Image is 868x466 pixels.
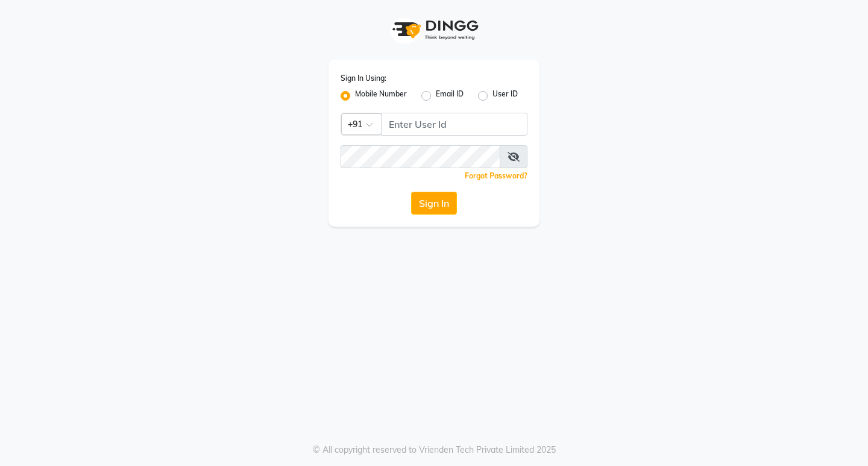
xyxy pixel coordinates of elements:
button: Sign In [411,192,457,215]
img: logo1.svg [386,12,482,48]
label: User ID [492,89,518,103]
input: Username [341,145,500,168]
label: Mobile Number [355,89,407,103]
label: Email ID [436,89,464,103]
input: Username [381,113,527,136]
label: Sign In Using: [341,73,386,84]
a: Forgot Password? [465,171,527,180]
